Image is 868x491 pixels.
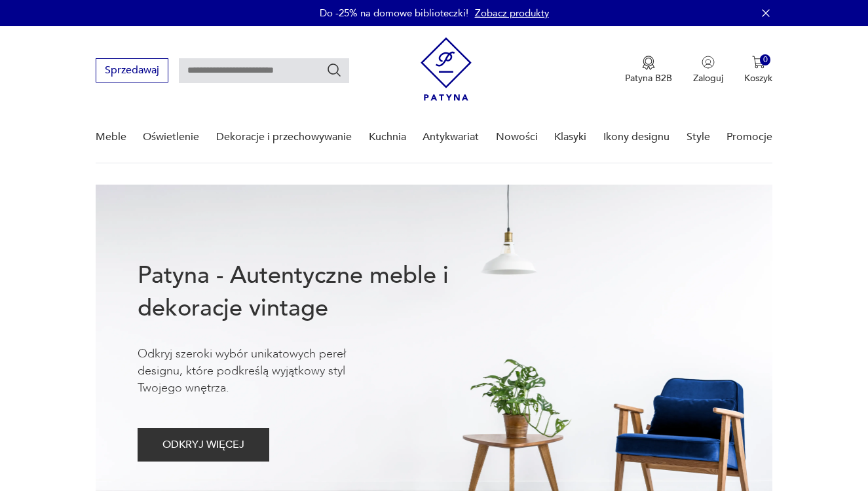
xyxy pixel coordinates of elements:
button: Patyna B2B [625,56,672,84]
p: Patyna B2B [625,72,672,84]
img: Ikonka użytkownika [702,56,715,69]
a: Ikony designu [603,112,670,162]
a: Meble [96,112,126,162]
a: Style [687,112,710,162]
button: 0Koszyk [744,56,772,84]
a: Antykwariat [423,112,479,162]
p: Odkryj szeroki wybór unikatowych pereł designu, które podkreślą wyjątkowy styl Twojego wnętrza. [138,346,387,397]
button: Sprzedawaj [96,58,168,82]
a: ODKRYJ WIĘCEJ [138,441,269,450]
img: Ikona koszyka [752,56,765,69]
a: Sprzedawaj [96,67,168,76]
button: Zaloguj [693,56,723,84]
a: Nowości [496,112,538,162]
a: Dekoracje i przechowywanie [216,112,352,162]
a: Oświetlenie [143,112,199,162]
p: Zaloguj [693,72,723,84]
a: Kuchnia [369,112,406,162]
p: Koszyk [744,72,772,84]
a: Zobacz produkty [475,7,549,20]
a: Ikona medaluPatyna B2B [625,56,672,84]
button: ODKRYJ WIĘCEJ [138,428,269,462]
h1: Patyna - Autentyczne meble i dekoracje vintage [138,259,491,325]
button: Szukaj [326,62,342,78]
a: Promocje [726,112,772,162]
a: Klasyki [554,112,586,162]
p: Do -25% na domowe biblioteczki! [320,7,468,20]
img: Patyna - sklep z meblami i dekoracjami vintage [421,37,472,101]
img: Ikona medalu [642,56,655,70]
div: 0 [760,54,771,65]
